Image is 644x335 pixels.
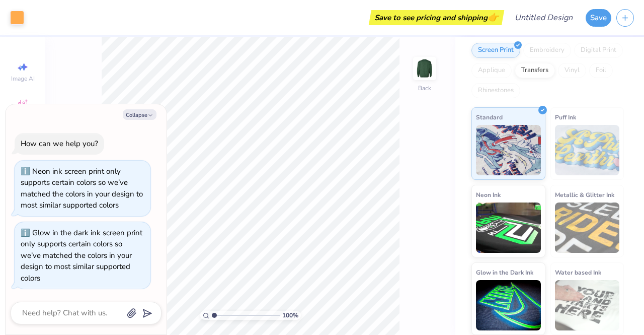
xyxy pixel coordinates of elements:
[574,43,623,58] div: Digital Print
[471,83,520,98] div: Rhinestones
[523,43,571,58] div: Embroidery
[476,267,533,278] span: Glow in the Dark Ink
[371,10,502,25] div: Save to see pricing and shipping
[21,228,142,283] div: Glow in the dark ink screen print only supports certain colors so we’ve matched the colors in you...
[515,63,555,78] div: Transfers
[21,139,98,149] div: How can we help you?
[476,203,541,253] img: Neon Ink
[586,9,611,27] button: Save
[558,63,586,78] div: Vinyl
[476,280,541,330] img: Glow in the Dark Ink
[415,58,435,79] img: Back
[555,125,620,175] img: Puff Ink
[476,112,503,122] span: Standard
[589,63,613,78] div: Foil
[11,75,35,83] span: Image AI
[555,112,576,122] span: Puff Ink
[21,166,143,211] div: Neon ink screen print only supports certain colors so we’ve matched the colors in your design to ...
[471,43,520,58] div: Screen Print
[555,267,601,278] span: Water based Ink
[488,11,499,23] span: 👉
[555,203,620,253] img: Metallic & Glitter Ink
[507,8,581,28] input: Untitled Design
[123,109,156,120] button: Collapse
[476,189,501,200] span: Neon Ink
[418,84,431,93] div: Back
[555,189,614,200] span: Metallic & Glitter Ink
[555,280,620,330] img: Water based Ink
[282,311,298,320] span: 100 %
[476,125,541,175] img: Standard
[471,63,512,78] div: Applique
